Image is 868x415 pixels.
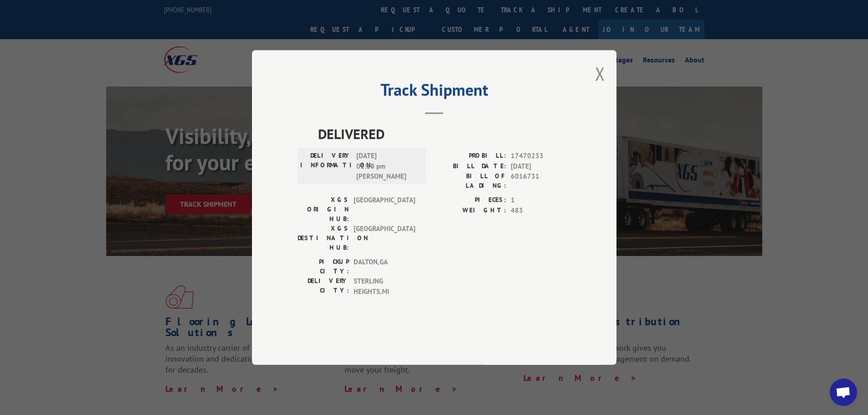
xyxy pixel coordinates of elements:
[298,83,571,101] h2: Track Shipment
[354,224,415,252] span: [GEOGRAPHIC_DATA]
[595,61,605,86] button: Close modal
[298,224,349,252] label: XGS DESTINATION HUB:
[298,276,349,297] label: DELIVERY CITY:
[318,123,571,144] span: DELIVERED
[356,151,418,182] span: [DATE] 01:10 pm [PERSON_NAME]
[354,257,415,276] span: DALTON , GA
[511,161,571,172] span: [DATE]
[511,151,571,161] span: 17470233
[298,257,349,276] label: PICKUP CITY:
[434,195,506,205] label: PIECES:
[830,379,857,406] div: Open chat
[354,195,415,224] span: [GEOGRAPHIC_DATA]
[434,205,506,216] label: WEIGHT:
[434,161,506,172] label: BILL DATE:
[298,195,349,224] label: XGS ORIGIN HUB:
[300,151,352,182] label: DELIVERY INFORMATION:
[434,171,506,190] label: BILL OF LADING:
[434,151,506,161] label: PROBILL:
[511,195,571,205] span: 1
[511,171,571,190] span: 6016731
[511,205,571,216] span: 483
[354,276,415,297] span: STERLING HEIGHTS , MI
